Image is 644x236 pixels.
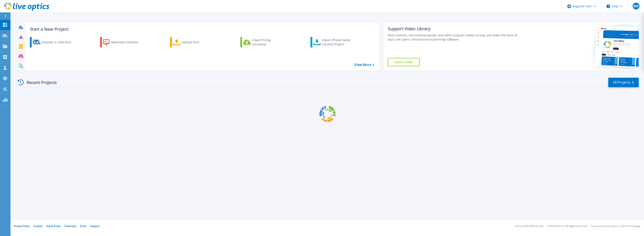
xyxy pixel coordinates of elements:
[591,225,640,228] li: Powered by Live Optics, a Dell Technology
[354,63,374,67] a: View More
[322,38,355,46] div: Import Phone Home CloudIQ Project
[608,78,639,87] a: All Projects
[80,224,86,228] a: EULA
[90,224,99,228] a: Support
[240,37,287,47] a: Cloud Pricing Calculator
[30,37,77,47] a: Request a Collection
[182,38,215,46] div: Upload Files
[252,38,285,46] div: Cloud Pricing Calculator
[633,4,639,8] span: BW
[111,38,144,46] div: Download Collector
[388,26,521,31] div: Support Video Library
[388,58,420,66] a: Explore Now!
[42,38,75,46] div: Request a Collection
[16,77,62,88] div: Recent Projects
[46,224,61,228] a: Ads & Email
[170,37,217,47] a: Upload Files
[33,224,43,228] a: Cookies
[388,33,521,42] div: Find tutorials, instructional guides and other support videos to help you make the most of your L...
[547,225,587,228] li: © 2025 Dell Inc. All Rights Reserved
[14,224,30,228] a: Privacy Policy
[30,27,374,31] h3: Start a New Project
[64,224,76,228] a: Telemetry
[515,225,544,228] li: Version: [TECHNICAL_ID]
[100,37,147,47] a: Download Collector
